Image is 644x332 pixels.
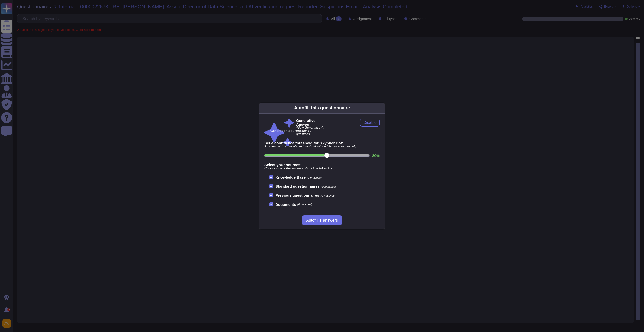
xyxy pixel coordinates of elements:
button: Autofill 1 answers [302,215,342,225]
span: (0 matches) [321,185,336,188]
span: Allow Generative AI to autofill 1 questions [296,126,326,136]
b: Generation Sources : [270,129,303,133]
button: Disable [360,119,380,127]
label: 80 % [372,154,380,157]
div: Autofill this questionnaire [294,105,350,111]
span: (0 matches) [320,194,335,197]
span: (0 matches) [307,176,322,179]
b: Generative Answer [296,119,326,126]
b: Documents [275,203,296,206]
span: Disable [363,121,377,125]
b: Previous questionnaires [275,193,319,197]
span: (0 matches) [297,203,312,206]
span: Answers with score above threshold will be filled in automatically [264,145,380,148]
b: Set a confidence threshold for Skypher Bot: [264,141,380,145]
span: Choose where the answers should be taken from [264,167,380,170]
b: Select your sources: [264,163,380,167]
span: Autofill 1 answers [306,218,338,222]
b: Standard questionnaires [275,184,320,188]
b: Knowledge Base [275,175,306,179]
